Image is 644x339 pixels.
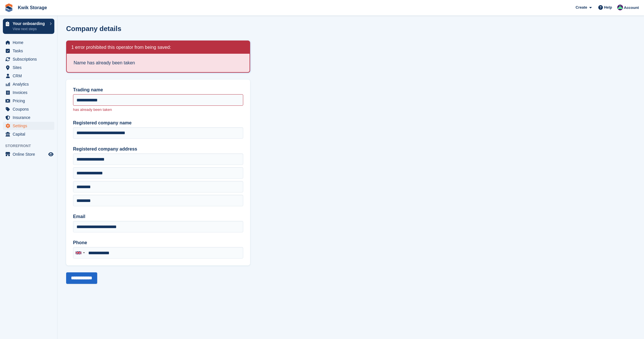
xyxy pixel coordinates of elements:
a: menu [3,38,54,47]
img: stora-icon-8386f47178a22dfd0bd8f6a31ec36ba5ce8667c1dd55bd0f319d3a0aa187defe.svg [5,3,13,12]
a: menu [3,97,54,105]
a: menu [3,113,54,122]
label: Registered company address [73,146,243,153]
span: Online Store [13,150,47,158]
span: Home [13,38,47,47]
span: Analytics [13,80,47,88]
a: menu [3,55,54,63]
a: Preview store [47,151,54,158]
p: has already been taken [73,107,243,113]
h1: Company details [66,25,121,32]
span: Coupons [13,105,47,113]
label: Registered company name [73,120,243,126]
a: menu [3,122,54,130]
div: United Kingdom: +44 [73,247,87,258]
span: Tasks [13,47,47,55]
img: Scott Sinclair [617,5,623,10]
span: Pricing [13,97,47,105]
span: CRM [13,72,47,80]
span: Help [604,5,612,10]
span: Subscriptions [13,55,47,63]
a: menu [3,80,54,88]
a: Kwik Storage [16,3,49,12]
a: menu [3,47,54,55]
a: menu [3,150,54,158]
label: Trading name [73,86,243,93]
a: menu [3,72,54,80]
span: Create [576,5,587,10]
label: Phone [73,239,243,246]
span: Sites [13,63,47,72]
a: menu [3,63,54,72]
a: Your onboarding View next steps [3,19,54,34]
a: menu [3,105,54,113]
label: Email [73,213,243,220]
li: Name has already been taken [74,59,243,66]
span: Invoices [13,88,47,97]
a: menu [3,130,54,138]
span: Capital [13,130,47,138]
span: Insurance [13,113,47,122]
span: Settings [13,122,47,130]
span: Account [624,5,639,11]
span: Storefront [5,143,57,149]
a: menu [3,88,54,97]
p: View next steps [13,26,47,32]
h2: 1 error prohibited this operator from being saved: [71,45,171,50]
p: Your onboarding [13,22,47,26]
